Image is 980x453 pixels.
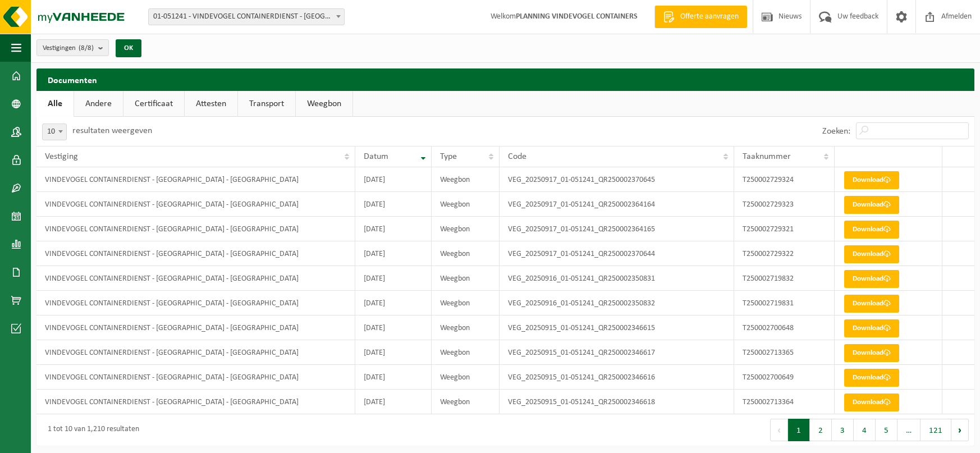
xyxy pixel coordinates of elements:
[844,295,899,313] a: Download
[921,419,951,441] button: 121
[844,369,899,387] a: Download
[79,44,94,52] count: (8/8)
[43,124,66,140] span: 10
[45,152,78,161] span: Vestiging
[36,39,109,56] button: Vestigingen(8/8)
[36,217,355,241] td: VINDEVOGEL CONTAINERDIENST - [GEOGRAPHIC_DATA] - [GEOGRAPHIC_DATA]
[500,192,734,217] td: VEG_20250917_01-051241_QR250002364164
[72,126,152,135] label: resultaten weergeven
[42,420,139,440] div: 1 tot 10 van 1,210 resultaten
[876,419,897,441] button: 5
[516,12,638,21] strong: PLANNING VINDEVOGEL CONTAINERS
[743,152,791,161] span: Taaknummer
[432,167,500,192] td: Weegbon
[36,315,355,340] td: VINDEVOGEL CONTAINERDIENST - [GEOGRAPHIC_DATA] - [GEOGRAPHIC_DATA]
[148,8,345,25] span: 01-051241 - VINDEVOGEL CONTAINERDIENST - OUDENAARDE - OUDENAARDE
[734,365,834,390] td: T250002700649
[734,340,834,365] td: T250002713365
[432,291,500,315] td: Weegbon
[36,340,355,365] td: VINDEVOGEL CONTAINERDIENST - [GEOGRAPHIC_DATA] - [GEOGRAPHIC_DATA]
[844,171,899,189] a: Download
[355,315,432,340] td: [DATE]
[43,40,94,57] span: Vestigingen
[432,266,500,291] td: Weegbon
[500,340,734,365] td: VEG_20250915_01-051241_QR250002346617
[500,365,734,390] td: VEG_20250915_01-051241_QR250002346616
[42,123,67,140] span: 10
[364,152,388,161] span: Datum
[36,365,355,390] td: VINDEVOGEL CONTAINERDIENST - [GEOGRAPHIC_DATA] - [GEOGRAPHIC_DATA]
[432,217,500,241] td: Weegbon
[355,241,432,266] td: [DATE]
[951,419,969,441] button: Next
[822,127,850,136] label: Zoeken:
[36,192,355,217] td: VINDEVOGEL CONTAINERDIENST - [GEOGRAPHIC_DATA] - [GEOGRAPHIC_DATA]
[734,217,834,241] td: T250002729321
[500,315,734,340] td: VEG_20250915_01-051241_QR250002346615
[36,241,355,266] td: VINDEVOGEL CONTAINERDIENST - [GEOGRAPHIC_DATA] - [GEOGRAPHIC_DATA]
[844,270,899,288] a: Download
[432,340,500,365] td: Weegbon
[500,217,734,241] td: VEG_20250917_01-051241_QR250002364165
[355,365,432,390] td: [DATE]
[734,241,834,266] td: T250002729322
[355,217,432,241] td: [DATE]
[897,419,921,441] span: …
[296,91,352,117] a: Weegbon
[734,315,834,340] td: T250002700648
[36,167,355,192] td: VINDEVOGEL CONTAINERDIENST - [GEOGRAPHIC_DATA] - [GEOGRAPHIC_DATA]
[844,196,899,214] a: Download
[355,340,432,365] td: [DATE]
[854,419,876,441] button: 4
[36,266,355,291] td: VINDEVOGEL CONTAINERDIENST - [GEOGRAPHIC_DATA] - [GEOGRAPHIC_DATA]
[238,91,295,117] a: Transport
[677,11,741,22] span: Offerte aanvragen
[432,241,500,266] td: Weegbon
[116,39,141,57] button: OK
[734,266,834,291] td: T250002719832
[185,91,237,117] a: Attesten
[734,192,834,217] td: T250002729323
[36,91,74,117] a: Alle
[654,6,747,28] a: Offerte aanvragen
[734,291,834,315] td: T250002719831
[123,91,184,117] a: Certificaat
[355,266,432,291] td: [DATE]
[832,419,854,441] button: 3
[36,390,355,414] td: VINDEVOGEL CONTAINERDIENST - [GEOGRAPHIC_DATA] - [GEOGRAPHIC_DATA]
[734,167,834,192] td: T250002729324
[844,221,899,239] a: Download
[355,291,432,315] td: [DATE]
[432,365,500,390] td: Weegbon
[508,152,526,161] span: Code
[844,344,899,362] a: Download
[500,291,734,315] td: VEG_20250916_01-051241_QR250002350832
[770,419,788,441] button: Previous
[432,315,500,340] td: Weegbon
[734,390,834,414] td: T250002713364
[74,91,123,117] a: Andere
[36,68,974,90] h2: Documenten
[355,390,432,414] td: [DATE]
[36,291,355,315] td: VINDEVOGEL CONTAINERDIENST - [GEOGRAPHIC_DATA] - [GEOGRAPHIC_DATA]
[440,152,457,161] span: Type
[355,192,432,217] td: [DATE]
[500,167,734,192] td: VEG_20250917_01-051241_QR250002370645
[355,167,432,192] td: [DATE]
[432,390,500,414] td: Weegbon
[788,419,810,441] button: 1
[844,319,899,337] a: Download
[149,9,344,25] span: 01-051241 - VINDEVOGEL CONTAINERDIENST - OUDENAARDE - OUDENAARDE
[432,192,500,217] td: Weegbon
[500,241,734,266] td: VEG_20250917_01-051241_QR250002370644
[844,245,899,263] a: Download
[844,393,899,411] a: Download
[500,266,734,291] td: VEG_20250916_01-051241_QR250002350831
[810,419,832,441] button: 2
[500,390,734,414] td: VEG_20250915_01-051241_QR250002346618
